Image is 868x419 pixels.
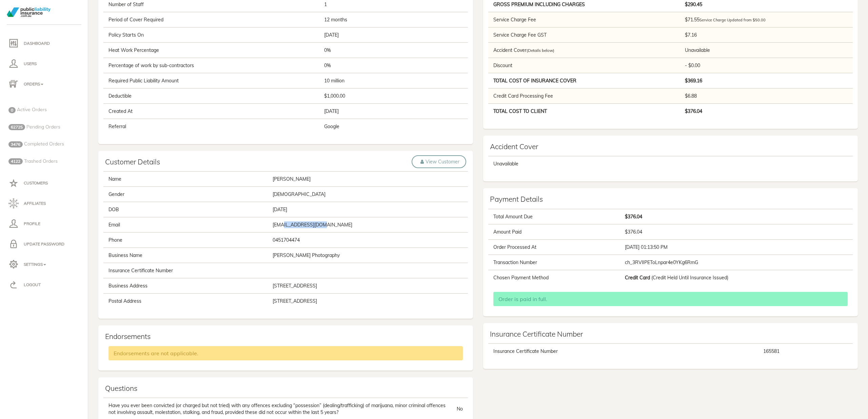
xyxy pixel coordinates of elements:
td: Transaction Number [488,255,621,270]
td: $1,000.00 [320,88,468,104]
td: Referral [103,119,320,134]
b: Total Cost to Client [493,108,547,114]
td: [DATE] [320,27,468,43]
td: ch_3RVlIPEToLnpar4e0YKg6RmG [621,255,853,270]
h4: Endorsements [105,332,466,341]
p: Profile [8,219,80,229]
td: Credit Card Processing Fee [488,88,681,104]
span: 4122 [8,158,23,164]
p: Endorsements are not applicable. [114,350,458,357]
p: Orders [8,79,80,89]
td: Business Name [103,248,269,263]
td: Email [103,217,269,233]
td: Percentage of work by sub-contractors [103,58,320,73]
a: View Customer [412,155,466,168]
h4: Questions [105,384,466,393]
td: DOB [103,202,269,217]
td: [STREET_ADDRESS] [269,294,468,309]
span: Completed Orders [24,141,64,147]
td: 0451704474 [269,233,468,248]
img: PLI_logotransparent.png [7,7,51,17]
td: Phone [103,233,269,248]
td: Business Address [103,278,269,294]
td: 165581 [759,344,853,359]
td: Name [103,172,269,187]
span: 0 [8,107,16,113]
span: Active Orders [17,106,47,113]
p: Order is paid in full. [498,295,843,303]
span: Pending Orders [26,124,60,130]
span: Trashed Orders [24,158,58,164]
td: Chosen Payment Method [488,270,621,285]
td: [DEMOGRAPHIC_DATA] [269,187,468,202]
h4: Insurance Certificate Number [490,330,851,338]
td: Accident Cover [488,43,681,58]
td: 0% [320,58,468,73]
span: 62725 [8,124,25,130]
h4: Customer Details [105,158,466,166]
span: 3476 [8,141,23,147]
td: Unavailable [681,43,853,58]
td: Insurance Certificate Number [488,344,759,359]
td: Unavailable [488,156,853,172]
td: Total Amount Due [488,209,621,224]
td: [PERSON_NAME] [269,172,468,187]
b: $290.45 [685,1,702,7]
td: $6.88 [681,88,853,104]
td: Created At [103,104,320,119]
td: $7.16 [681,27,853,43]
td: $71.55 [681,12,853,27]
p: Settings [8,259,80,270]
td: Gender [103,187,269,202]
td: 0% [320,43,468,58]
b: Credit Card [625,275,650,281]
p: Customers [8,178,80,188]
h4: Accident Cover [490,142,851,151]
td: 10 million [320,73,468,88]
b: $376.04 [685,108,702,114]
td: [PERSON_NAME] Photography [269,248,468,263]
p: Affiliates [8,198,80,208]
td: Amount Paid [488,224,621,239]
small: (Details below) [527,48,554,53]
span: Service Charge Updated from $50.00 [699,18,766,22]
td: - $0.00 [681,58,853,73]
b: $369.16 [685,78,702,84]
span: (Credit Held Until Insurance Issued) [651,275,728,281]
td: Google [320,119,468,134]
td: Postal Address [103,294,269,309]
td: Service Charge Fee [488,12,681,27]
td: [DATE] 01:13:50 PM [621,239,853,255]
p: Logout [8,280,80,290]
td: [STREET_ADDRESS] [269,278,468,294]
td: Period of Cover Required [103,12,320,27]
td: [DATE] [269,202,468,217]
td: Service Charge Fee GST [488,27,681,43]
td: [EMAIL_ADDRESS][DOMAIN_NAME] [269,217,468,233]
td: Discount [488,58,681,73]
td: Policy Starts On [103,27,320,43]
p: Update Password [8,239,80,249]
td: Order Processed At [488,239,621,255]
td: 12 months [320,12,468,27]
td: Deductible [103,88,320,104]
b: Total Cost of Insurance Cover [493,78,576,84]
td: $376.04 [621,224,853,239]
h4: Payment Details [490,195,851,203]
p: Dashboard [8,38,80,48]
td: Insurance Certificate Number [103,263,269,278]
b: Gross Premium Including Charges [493,1,585,7]
td: Heat Work Percentage [103,43,320,58]
td: [DATE] [320,104,468,119]
b: $376.04 [625,214,642,220]
td: Required Public Liability Amount [103,73,320,88]
p: Users [8,59,80,69]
